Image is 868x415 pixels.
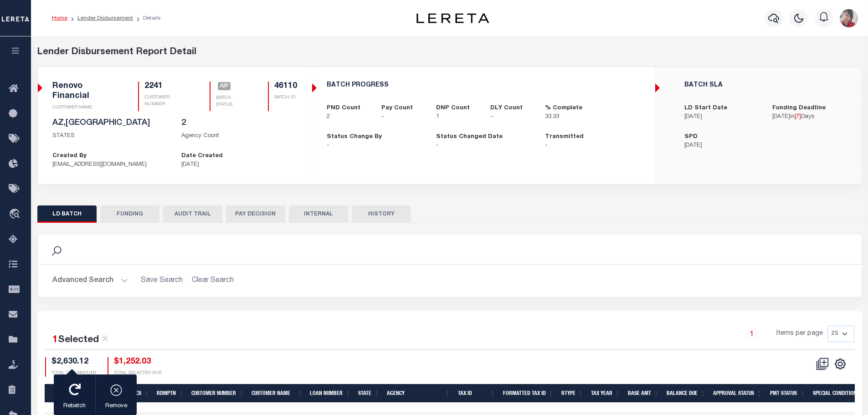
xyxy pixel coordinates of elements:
[436,133,503,142] label: Status Changed Date
[114,357,162,367] h4: $1,252.03
[52,272,128,290] button: Advanced Search
[52,15,67,21] a: Home
[144,94,188,108] p: CUSTOMER NUMBER
[587,384,624,403] th: Tax Year: activate to sort column ascending
[100,205,159,223] button: FUNDING
[274,82,297,92] h5: 46110
[684,104,727,113] label: LD Start Date
[181,160,297,169] p: [DATE]
[163,205,222,223] button: AUDIT TRAIL
[327,104,360,113] label: PND Count
[188,384,248,403] th: Customer Number: activate to sort column ascending
[51,357,97,367] h4: $2,630.12
[545,141,640,150] p: -
[558,384,587,403] th: RType: activate to sort column ascending
[772,113,847,122] p: in Days
[684,141,759,150] p: [DATE]
[499,384,558,403] th: Formatted Tax Id: activate to sort column ascending
[45,384,62,403] th: &nbsp;&nbsp;&nbsp;&nbsp;&nbsp;&nbsp;&nbsp;&nbsp;&nbsp;&nbsp;
[795,114,801,120] span: [ ]
[436,104,470,113] label: DNP Count
[709,384,766,403] th: Approval Status: activate to sort column ascending
[51,370,97,377] p: TOTAL DUE AMOUNT
[684,113,759,122] p: [DATE]
[454,384,499,403] th: Tax Id: activate to sort column ascending
[52,118,168,128] h5: AZ,[GEOGRAPHIC_DATA]
[52,160,168,169] p: [EMAIL_ADDRESS][DOMAIN_NAME]
[77,15,133,21] a: Lender Disbursement
[381,104,413,113] label: Pay Count
[327,141,422,150] p: -
[354,384,383,403] th: State: activate to sort column ascending
[248,384,306,403] th: Customer Name: activate to sort column ascending
[218,82,231,90] span: AIP
[63,402,86,411] p: Rebatch
[436,113,477,122] p: 1
[52,132,168,141] p: STATES
[796,114,799,120] span: 7
[9,209,23,220] i: travel_explore
[153,384,188,403] th: Rdmptn: activate to sort column ascending
[144,82,188,92] h5: 2241
[226,205,285,223] button: PAY DECISION
[772,114,790,120] span: [DATE]
[218,82,231,91] a: AIP
[352,205,411,223] button: HISTORY
[383,384,454,403] th: Agency: activate to sort column ascending
[181,118,297,128] h5: 2
[545,113,586,122] p: 33.33
[52,82,116,101] h5: Renovo Financial
[381,113,422,122] p: -
[52,335,58,345] span: 1
[490,104,523,113] label: DLY Count
[37,205,97,223] button: LD BATCH
[766,384,809,403] th: Pmt Status: activate to sort column ascending
[114,370,162,377] p: TOTAL SELECTED DUE
[545,104,582,113] label: % Complete
[105,402,128,411] p: Remove
[416,13,489,23] img: logo-dark.svg
[52,152,87,161] label: Created By
[181,132,297,141] p: Agency Count
[490,113,531,122] p: -
[747,329,757,339] a: 1
[327,82,640,89] h5: BATCH PROGRESS
[327,113,368,122] p: 2
[327,133,382,142] label: Status Change By
[306,384,354,403] th: Loan Number: activate to sort column ascending
[624,384,663,403] th: Base Amt: activate to sort column ascending
[776,329,823,339] span: Items per page
[772,104,826,113] label: Funding Deadline
[684,82,846,89] h5: BATCH SLA
[216,95,246,108] p: BATCH STATUS
[52,333,109,348] div: Selected
[289,205,348,223] button: INTERNAL
[133,14,161,22] li: Details
[181,152,223,161] label: Date Created
[52,104,116,111] p: CUSTOMER NAME
[274,94,297,101] p: BATCH ID
[684,133,698,142] label: SPD
[663,384,709,403] th: Balance Due: activate to sort column ascending
[436,141,531,150] p: -
[545,133,584,142] label: Transmitted
[37,46,862,59] div: Lender Disbursement Report Detail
